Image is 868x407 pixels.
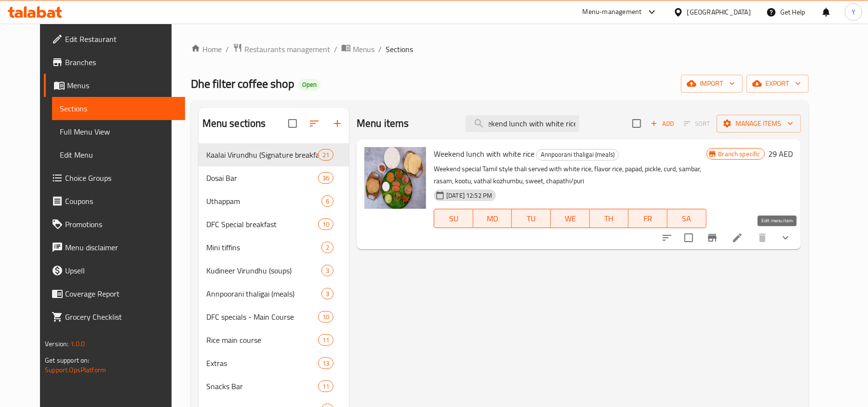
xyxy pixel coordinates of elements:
[681,75,743,93] button: import
[322,197,333,206] span: 6
[551,209,590,228] button: WE
[632,212,664,226] span: FR
[318,334,334,346] div: items
[318,149,334,161] div: items
[319,312,333,322] span: 10
[516,212,547,226] span: TU
[199,375,349,398] div: Snacks Bar11
[60,103,177,114] span: Sections
[321,195,334,207] div: items
[206,172,318,184] span: Dosai Bar
[769,147,793,161] h6: 29 AED
[65,172,177,184] span: Choice Groups
[318,311,334,323] div: items
[191,43,809,55] nav: breadcrumb
[52,97,185,120] a: Sections
[226,43,229,55] li: /
[206,195,321,207] div: Uthappam
[655,226,679,249] button: sort-choices
[44,305,185,328] a: Grocery Checklist
[715,149,764,159] span: Branch specific
[44,259,185,282] a: Upsell
[318,172,334,184] div: items
[244,43,330,55] span: Restaurants management
[590,209,629,228] button: TH
[65,218,177,230] span: Promotions
[199,236,349,259] div: Mini tiffins2
[322,266,333,275] span: 3
[44,166,185,190] a: Choice Groups
[206,265,321,276] span: Kudineer Virundhu (soups)
[319,336,333,345] span: 11
[45,354,89,366] span: Get support on:
[466,115,579,132] input: search
[44,236,185,259] a: Menu disclaimer
[65,242,177,253] span: Menu disclaimer
[473,209,512,228] button: MO
[67,80,177,91] span: Menus
[754,78,801,90] span: export
[647,116,678,131] button: Add
[199,190,349,213] div: Uthappam6
[434,147,534,161] span: Weekend lunch with white rice
[555,212,586,226] span: WE
[751,226,774,249] button: delete
[199,282,349,305] div: Annpoorani thaligai (meals)3
[594,212,625,226] span: TH
[322,243,333,252] span: 2
[52,143,185,166] a: Edit Menu
[303,112,326,135] span: Sort sections
[357,116,409,131] h2: Menu items
[60,149,177,161] span: Edit Menu
[321,265,334,276] div: items
[44,74,185,97] a: Menus
[386,43,414,55] span: Sections
[319,150,333,160] span: 21
[45,338,68,350] span: Version:
[206,242,321,253] span: Mini tiffins
[65,265,177,276] span: Upsell
[65,288,177,299] span: Coverage Report
[206,334,318,346] span: Rice main course
[512,209,551,228] button: TU
[318,218,334,230] div: items
[434,163,706,187] p: Weekend special Tamil style thali served with white rice, flavor rice, papad, pickle, curd, samba...
[379,43,382,55] li: /
[717,115,801,133] button: Manage items
[334,43,337,55] li: /
[322,289,333,298] span: 3
[318,357,334,369] div: items
[628,209,668,228] button: FR
[206,149,318,161] div: Kaalai Virundhu (Signature breakfast)
[321,242,334,253] div: items
[647,116,678,131] span: Add item
[724,118,793,130] span: Manage items
[701,226,724,249] button: Branch-specific-item
[44,27,185,51] a: Edit Restaurant
[65,311,177,323] span: Grocery Checklist
[434,209,473,228] button: SU
[44,282,185,305] a: Coverage Report
[65,33,177,45] span: Edit Restaurant
[319,359,333,368] span: 13
[65,56,177,68] span: Branches
[206,288,321,299] div: Annpoorani thaligai (meals)
[233,43,330,55] a: Restaurants management
[319,174,333,183] span: 36
[65,195,177,207] span: Coupons
[206,357,318,369] span: Extras
[44,213,185,236] a: Promotions
[298,79,320,91] div: Open
[747,75,809,93] button: export
[44,190,185,213] a: Coupons
[537,149,618,160] span: Annpoorani thaligai (meals)
[852,7,855,17] span: Y
[438,212,469,226] span: SU
[52,120,185,143] a: Full Menu View
[199,328,349,352] div: Rice main course11
[780,232,791,244] svg: Show Choices
[678,116,717,131] span: Select section first
[199,259,349,282] div: Kudineer Virundhu (soups)3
